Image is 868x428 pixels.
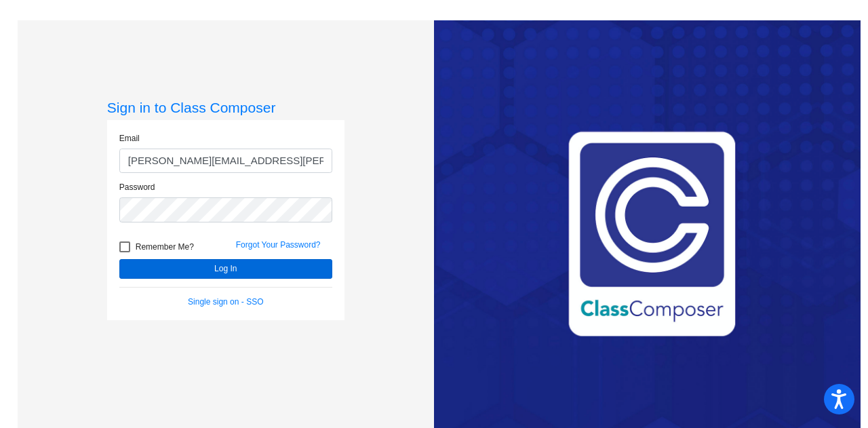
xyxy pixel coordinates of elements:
[136,239,194,255] span: Remember Me?
[107,99,344,116] h3: Sign in to Class Composer
[119,181,155,193] label: Password
[119,132,140,144] label: Email
[188,297,263,307] a: Single sign on - SSO
[236,240,321,250] a: Forgot Your Password?
[119,259,332,279] button: Log In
